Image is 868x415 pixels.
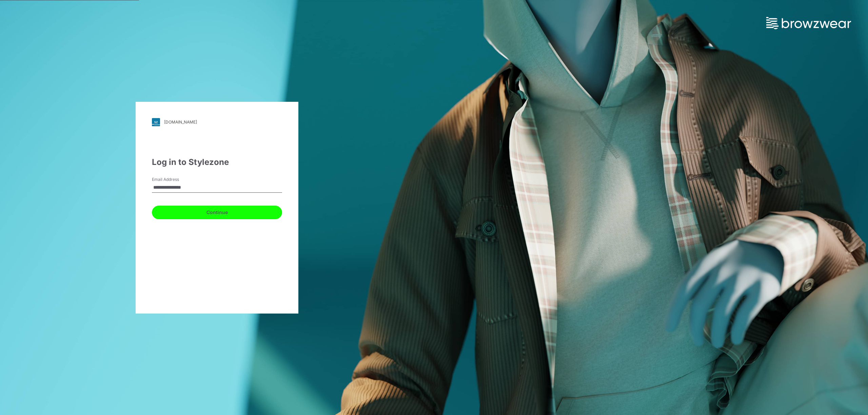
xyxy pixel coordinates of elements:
[766,17,851,29] img: browzwear-logo.73288ffb.svg
[152,206,282,219] button: Continue
[164,119,197,125] div: [DOMAIN_NAME]
[152,118,160,126] img: svg+xml;base64,PHN2ZyB3aWR0aD0iMjgiIGhlaWdodD0iMjgiIHZpZXdCb3g9IjAgMCAyOCAyOCIgZmlsbD0ibm9uZSIgeG...
[152,118,282,126] a: [DOMAIN_NAME]
[152,176,199,183] label: Email Address
[152,156,282,168] div: Log in to Stylezone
